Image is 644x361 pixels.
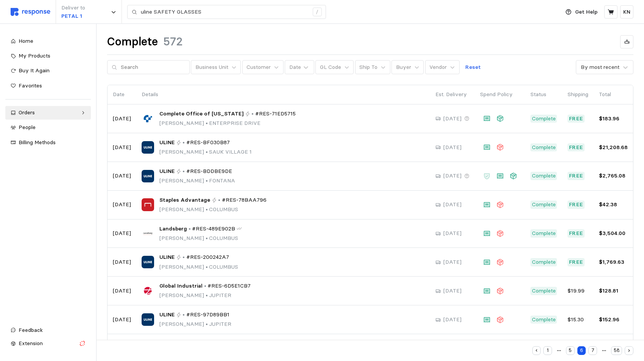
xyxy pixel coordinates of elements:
[532,316,556,324] p: Complete
[391,60,424,75] button: Buyer
[623,8,630,16] p: KN
[569,115,583,123] p: Free
[480,90,520,99] p: Spend Policy
[113,172,131,180] p: [DATE]
[599,287,628,295] p: $128.81
[599,90,628,99] p: Total
[113,115,131,123] p: [DATE]
[425,60,460,75] button: Vendor
[251,110,254,118] p: •
[159,110,243,118] span: Complete Office of [US_STATE]
[396,63,411,72] p: Buyer
[320,63,341,72] p: GL Code
[19,340,43,347] span: Extension
[543,346,552,355] button: 1
[461,60,485,75] button: Reset
[207,282,251,290] span: #RES-6D5E1CB7
[443,287,462,295] p: [DATE]
[113,229,131,238] p: [DATE]
[581,63,619,71] div: By most recent
[107,34,158,49] h1: Complete
[289,63,301,71] div: Date
[568,90,588,99] p: Shipping
[532,287,556,295] p: Complete
[577,346,586,355] button: 6
[530,90,557,99] p: Status
[19,67,50,74] span: Buy It Again
[443,258,462,266] p: [DATE]
[113,90,131,99] p: Date
[113,201,131,209] p: [DATE]
[218,196,220,204] p: •
[159,282,203,290] span: Global Industrial
[246,63,271,72] p: Customer
[359,63,377,72] p: Ship To
[204,148,209,155] span: •
[599,201,628,209] p: $42.38
[142,141,154,154] img: ULINE
[159,253,175,261] span: ULINE
[532,115,556,123] p: Complete
[569,229,583,238] p: Free
[5,49,91,63] a: My Products
[61,4,85,12] p: Deliver to
[315,60,354,75] button: GL Code
[569,143,583,152] p: Free
[142,285,154,297] img: Global Industrial
[443,172,462,180] p: [DATE]
[5,136,91,149] a: Billing Methods
[569,201,583,209] p: Free
[443,115,462,123] p: [DATE]
[142,112,154,125] img: Complete Office of Wisconsin
[159,263,238,271] p: [PERSON_NAME] COLUMBUS
[142,198,154,211] img: Staples Advantage
[186,311,229,319] span: #RES-97D89BB1
[5,34,91,48] a: Home
[189,225,191,233] p: •
[5,324,91,337] button: Feedback
[435,90,469,99] p: Est. Delivery
[191,60,241,75] button: Business Unit
[532,143,556,152] p: Complete
[186,167,232,176] span: #RES-BDDBE9DE
[163,34,183,49] h1: 572
[142,227,154,240] img: Landsberg
[195,63,228,72] p: Business Unit
[204,177,209,184] span: •
[142,170,154,182] img: ULINE
[19,37,33,44] span: Home
[599,316,628,324] p: $152.96
[159,167,175,176] span: ULINE
[532,201,556,209] p: Complete
[121,61,185,74] input: Search
[566,346,575,355] button: 5
[5,121,91,134] a: People
[19,82,42,89] span: Favorites
[620,5,633,19] button: KN
[599,172,628,180] p: $2,765.08
[355,60,390,75] button: Ship To
[429,63,447,72] p: Vendor
[182,167,185,176] p: •
[443,229,462,238] p: [DATE]
[599,143,628,152] p: $21,208.68
[568,287,588,295] p: $19.99
[142,256,154,268] img: ULINE
[599,229,628,238] p: $3,504.00
[599,258,628,266] p: $1,769.63
[5,106,91,120] a: Orders
[19,139,56,146] span: Billing Methods
[19,52,50,59] span: My Products
[204,321,209,327] span: •
[113,316,131,324] p: [DATE]
[255,110,296,118] span: #RES-71ED5715
[5,64,91,78] a: Buy It Again
[465,63,481,72] p: Reset
[5,79,91,93] a: Favorites
[11,8,50,16] img: svg%3e
[159,225,187,233] span: Landsberg
[159,148,252,156] p: [PERSON_NAME] SAUK VILLAGE 1
[599,115,628,123] p: $183.96
[204,120,209,126] span: •
[159,138,175,147] span: ULINE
